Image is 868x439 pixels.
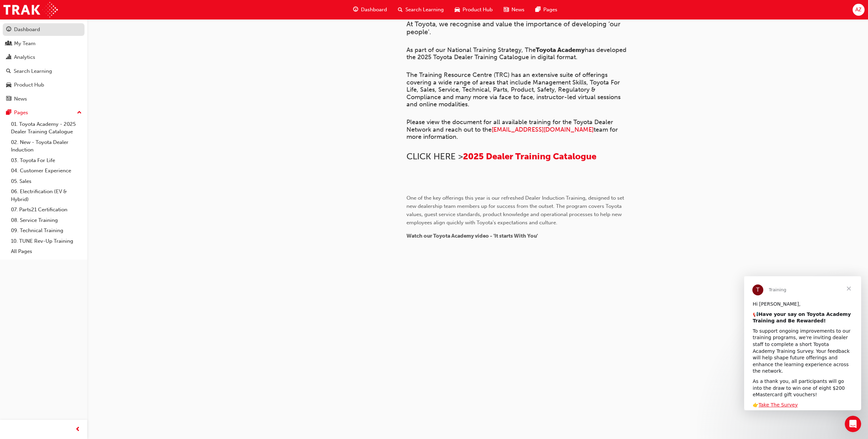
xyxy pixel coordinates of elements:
[8,119,85,137] a: 01. Toyota Academy - 2025 Dealer Training Catalogue
[405,6,444,14] span: Search Learning
[8,155,85,166] a: 03. Toyota For Life
[406,71,622,108] span: The Training Resource Centre (TRC) has an extensive suite of offerings covering a wide range of a...
[406,20,622,36] span: At Toyota, we recognise and value the importance of developing ‘our people'.
[8,246,85,257] a: All Pages
[463,6,493,14] span: Product Hub
[3,106,85,119] button: Pages
[8,186,85,204] a: 06. Electrification (EV & Hybrid)
[14,81,44,89] div: Product Hub
[406,233,538,239] span: Watch our Toyota Academy video - 'It starts With You'
[6,68,11,75] span: search-icon
[8,215,85,226] a: 08. Service Training
[845,416,861,432] iframe: Intercom live chat
[3,79,85,91] a: Product Hub
[449,3,498,17] a: car-iconProduct Hub
[3,65,85,78] a: Search Learning
[8,236,85,247] a: 10. TUNE Rev-Up Training
[8,165,85,176] a: 04. Customer Experience
[6,110,11,116] span: pages-icon
[14,95,27,103] div: News
[14,40,36,48] div: My Team
[3,23,85,36] a: Dashboard
[535,5,541,14] span: pages-icon
[455,5,460,14] span: car-icon
[361,6,387,14] span: Dashboard
[6,82,11,88] span: car-icon
[348,3,392,17] a: guage-iconDashboard
[77,108,82,117] span: up-icon
[3,22,85,106] button: DashboardMy TeamAnalyticsSearch LearningProduct HubNews
[6,96,11,102] span: news-icon
[6,54,11,61] span: chart-icon
[3,51,85,64] a: Analytics
[543,6,557,14] span: Pages
[855,6,861,14] span: AZ
[14,109,28,117] div: Pages
[75,425,80,434] span: prev-icon
[536,46,585,54] span: Toyota Academy
[398,5,403,14] span: search-icon
[3,37,85,50] a: My Team
[8,176,85,187] a: 05. Sales
[3,2,58,17] img: Trak
[8,204,85,215] a: 07. Parts21 Certification
[8,137,85,155] a: 02. New - Toyota Dealer Induction
[406,46,628,61] span: has developed the 2025 Toyota Dealer Training Catalogue in digital format.
[406,46,536,54] span: As part of our National Training Strategy, The
[6,27,11,33] span: guage-icon
[463,151,596,162] a: 2025 Dealer Training Catalogue
[406,195,625,226] span: One of the key offerings this year is our refreshed Dealer Induction Training, designed to set ne...
[492,126,594,133] a: [EMAIL_ADDRESS][DOMAIN_NAME]
[14,26,40,34] div: Dashboard
[406,126,620,141] span: team for more information.
[392,3,449,17] a: search-iconSearch Learning
[511,6,524,14] span: News
[3,93,85,105] a: News
[744,276,861,410] iframe: Intercom live chat message
[530,3,563,17] a: pages-iconPages
[406,118,615,133] span: Please view the document for all available training for the Toyota Dealer Network and reach out t...
[14,53,35,61] div: Analytics
[14,67,52,75] div: Search Learning
[853,4,865,16] button: AZ
[498,3,530,17] a: news-iconNews
[6,41,11,47] span: people-icon
[504,5,509,14] span: news-icon
[406,151,463,162] span: CLICK HERE >
[353,5,358,14] span: guage-icon
[8,225,85,236] a: 09. Technical Training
